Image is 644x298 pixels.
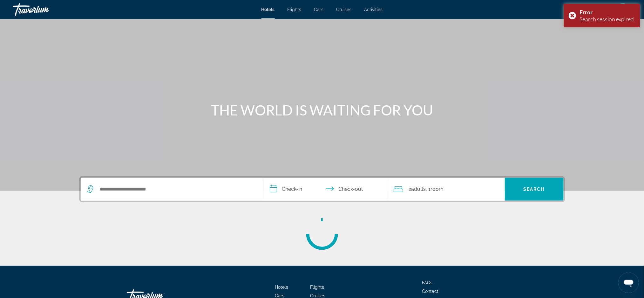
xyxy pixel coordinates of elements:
button: Select check in and out date [263,178,387,201]
a: Cars [314,7,324,12]
h1: THE WORLD IS WAITING FOR YOU [203,102,441,118]
button: Search [505,178,564,201]
a: Travorium [13,1,76,18]
span: , 1 [426,185,444,194]
a: Activities [364,7,383,12]
span: 2 [409,185,426,194]
div: Search session expired. [580,16,635,23]
a: Cruises [336,7,352,12]
div: Error [580,9,635,16]
a: Flights [310,285,324,290]
button: Travelers: 2 adults, 0 children [387,178,505,201]
span: Search [523,187,545,192]
input: Search hotel destination [99,184,254,194]
a: Hotels [261,7,275,12]
a: Flights [288,7,302,12]
span: Room [431,186,444,192]
a: Contact [422,289,439,294]
iframe: Кнопка запуска окна обмена сообщениями [619,273,639,293]
span: Adults [411,186,426,192]
a: Hotels [275,285,288,290]
a: FAQs [422,280,433,285]
div: Search widget [81,178,564,201]
button: User Menu [615,3,631,16]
